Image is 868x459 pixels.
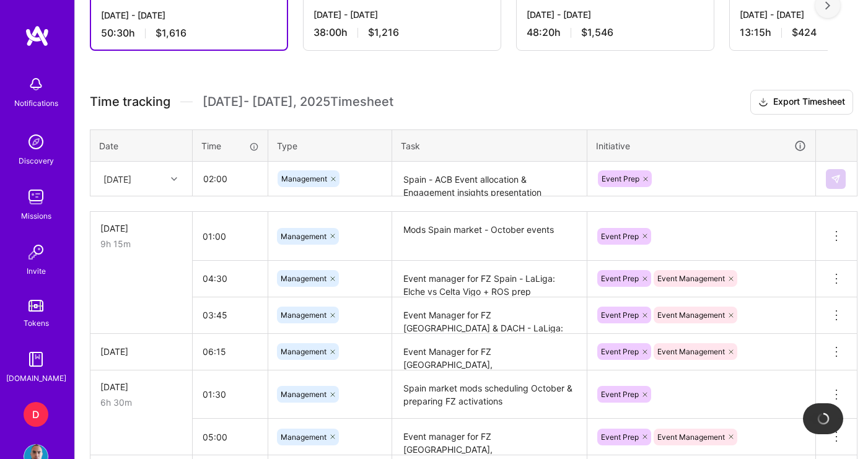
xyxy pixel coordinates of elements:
span: [DATE] - [DATE] , 2025 Timesheet [203,94,393,110]
span: Event Management [657,310,725,320]
span: Time tracking [90,94,170,110]
div: Invite [27,264,46,278]
div: [DATE] [103,172,131,185]
span: Management [281,174,327,183]
input: HH:MM [193,262,268,295]
textarea: Event manager for FZ [GEOGRAPHIC_DATA], [GEOGRAPHIC_DATA] & DACH - LaLiga: Real Oviedo vs Barcelo... [393,420,585,454]
th: Task [392,129,587,162]
span: $1,616 [156,27,186,40]
div: Discovery [19,154,54,167]
textarea: Event Manager for FZ [GEOGRAPHIC_DATA], [GEOGRAPHIC_DATA] & DACH - LaLiga: Atlético de Madrid vs ... [393,335,585,369]
div: [DOMAIN_NAME] [6,372,66,385]
input: HH:MM [193,162,267,195]
i: icon Chevron [171,176,177,182]
i: icon Download [758,96,768,109]
span: Event Prep [601,232,639,241]
span: Event Prep [601,310,639,320]
textarea: Event Manager for FZ [GEOGRAPHIC_DATA] & DACH - LaLiga: Barcelona vs Real Sociedad + ROS prep [393,299,585,333]
img: tokens [28,300,43,312]
span: $1,546 [581,26,613,39]
div: [DATE] [100,345,182,358]
span: Management [281,347,327,356]
span: Event Management [657,347,725,356]
img: Invite [24,240,48,264]
span: Event Management [657,432,725,442]
div: 6h 30m [100,396,182,409]
span: Management [281,310,327,320]
img: right [825,1,830,10]
img: discovery [24,129,48,154]
span: Management [281,274,327,283]
textarea: Spain - ACB Event allocation & Engagement insights presentation [393,163,585,196]
img: Submit [831,174,841,184]
img: teamwork [24,185,48,209]
span: Event Prep [601,347,639,356]
div: 48:20 h [527,26,704,39]
span: $424 [792,26,817,39]
div: [DATE] [100,222,182,235]
img: loading [817,413,829,425]
div: 38:00 h [313,26,491,39]
div: Missions [21,209,51,222]
span: Management [281,232,327,241]
input: HH:MM [193,299,268,331]
span: Event Prep [602,174,639,183]
div: Time [201,139,259,152]
button: Export Timesheet [750,90,853,115]
span: Management [281,390,327,399]
img: logo [25,25,50,47]
img: bell [24,72,48,97]
div: [DATE] - [DATE] [527,8,704,21]
div: [DATE] - [DATE] [313,8,491,21]
div: 9h 15m [100,237,182,250]
span: Event Prep [601,390,639,399]
div: null [826,169,847,189]
div: Tokens [24,317,49,330]
textarea: Event manager for FZ Spain - LaLiga: Elche vs Celta Vigo + ROS prep [393,262,585,296]
span: $1,216 [368,26,399,39]
input: HH:MM [193,335,268,368]
div: Notifications [14,97,58,110]
textarea: Spain market mods scheduling October & preparing FZ activations [393,372,585,418]
div: [DATE] - [DATE] [101,9,277,22]
span: Event Prep [601,432,639,442]
div: [DATE] [100,380,182,393]
span: Event Prep [601,274,639,283]
input: HH:MM [193,378,268,411]
div: Initiative [596,139,807,153]
img: guide book [24,347,48,372]
textarea: Mods Spain market - October events [393,213,585,260]
th: Type [268,129,392,162]
span: Event Management [657,274,725,283]
th: Date [90,129,193,162]
a: D [20,402,51,427]
input: HH:MM [193,421,268,453]
span: Management [281,432,327,442]
div: 50:30 h [101,27,277,40]
input: HH:MM [193,220,268,253]
div: D [24,402,48,427]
